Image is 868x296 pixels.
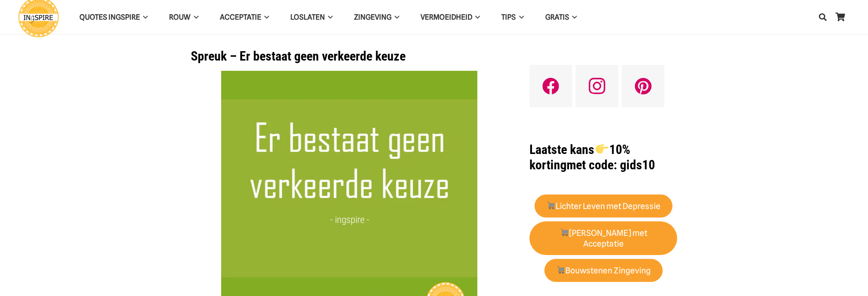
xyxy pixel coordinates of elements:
[547,201,555,209] img: 🛒
[535,194,672,218] a: 🛒Lichter Leven met Depressie
[354,13,392,21] span: Zingeving
[410,6,491,28] a: VERMOEIDHEIDVERMOEIDHEID Menu
[325,6,333,28] span: Loslaten Menu
[169,13,190,21] span: ROUW
[535,6,587,28] a: GRATISGRATIS Menu
[814,6,831,28] a: Zoeken
[421,13,472,21] span: VERMOEIDHEID
[547,201,661,211] strong: Lichter Leven met Depressie
[472,6,480,28] span: VERMOEIDHEID Menu
[290,13,325,21] span: Loslaten
[529,142,677,173] h1: met code: gids10
[529,142,630,172] strong: Laatste kans 10% korting
[529,65,572,107] a: Facebook
[560,228,568,236] img: 🛒
[191,49,508,64] h1: Spreuk – Er bestaat geen verkeerde keuze
[596,142,608,155] img: 👉
[491,6,534,28] a: TIPSTIPS Menu
[280,6,343,28] a: LoslatenLoslaten Menu
[545,13,569,21] span: GRATIS
[529,221,677,255] a: 🛒[PERSON_NAME] met Acceptatie
[209,6,280,28] a: AcceptatieAcceptatie Menu
[516,6,523,28] span: TIPS Menu
[560,228,647,249] strong: [PERSON_NAME] met Acceptatie
[79,13,140,21] span: QUOTES INGSPIRE
[158,6,209,28] a: ROUWROUW Menu
[557,266,565,274] img: 🛒
[569,6,577,28] span: GRATIS Menu
[501,13,516,21] span: TIPS
[220,13,261,21] span: Acceptatie
[69,6,158,28] a: QUOTES INGSPIREQUOTES INGSPIRE Menu
[556,266,651,276] strong: Bouwstenen Zingeving
[343,6,410,28] a: ZingevingZingeving Menu
[140,6,148,28] span: QUOTES INGSPIRE Menu
[544,259,663,282] a: 🛒Bouwstenen Zingeving
[576,65,618,107] a: Instagram
[261,6,269,28] span: Acceptatie Menu
[392,6,399,28] span: Zingeving Menu
[622,65,664,107] a: Pinterest
[190,6,198,28] span: ROUW Menu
